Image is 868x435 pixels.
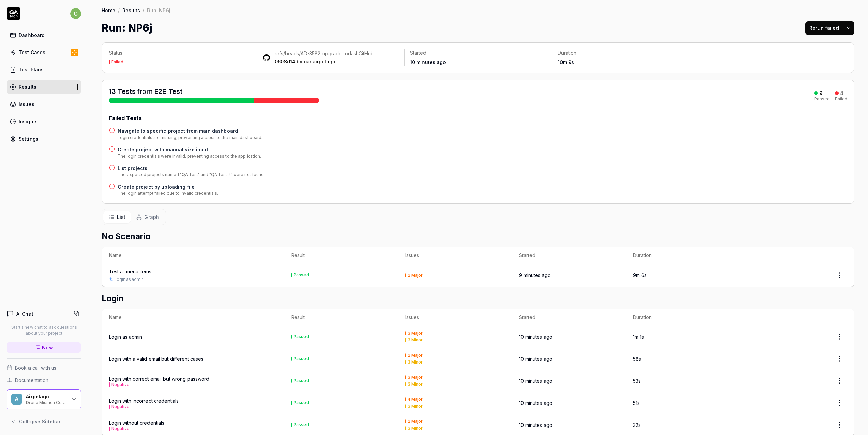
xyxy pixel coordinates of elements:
a: Login without credentialsNegative [109,419,164,431]
p: Status [109,49,251,56]
time: 10 minutes ago [519,422,552,428]
a: Insights [7,115,81,128]
a: Navigate to specific project from main dashboard [118,127,262,134]
a: refs/heads/AD-3582-upgrade-lodash [275,50,359,56]
time: 10 minutes ago [519,334,552,340]
div: Drone Mission Control [26,399,67,405]
time: 9 minutes ago [519,272,551,278]
a: Results [122,7,140,14]
button: Rerun failed [805,21,843,35]
a: Home [102,7,115,14]
div: by [275,58,374,65]
div: Passed [294,423,309,427]
div: Login credentials are missing, preventing access to the main dashboard. [118,134,262,141]
button: Negative [111,427,130,431]
div: Dashboard [19,32,45,39]
a: E2E Test [154,87,182,96]
span: List [117,213,125,221]
a: Settings [7,132,81,145]
div: GitHub [275,50,374,57]
time: 58s [633,356,641,362]
div: Run: NP6j [147,7,170,14]
div: Results [19,83,36,90]
button: Graph [131,211,164,223]
a: carlairpelago [304,59,335,64]
div: Passed [294,335,309,339]
div: 4 Major [408,397,423,401]
time: 10 minutes ago [519,356,552,362]
div: Login with incorrect credentials [109,397,179,409]
a: Test Plans [7,63,81,76]
time: 10 minutes ago [519,400,552,406]
div: Login without credentials [109,419,164,431]
div: 2 Major [408,419,423,423]
span: 13 Tests [109,87,136,96]
div: 2 Major [408,353,423,357]
div: / [143,7,144,14]
h1: Run: NP6j [102,20,152,36]
div: / [118,7,120,14]
a: Dashboard [7,28,81,42]
th: Started [512,309,626,326]
a: New [7,342,81,353]
h2: No Scenario [102,230,854,243]
div: Test Plans [19,66,44,73]
a: Create project by uploading file [118,183,218,190]
span: Collapse Sidebar [19,418,61,425]
a: Create project with manual size input [118,146,261,153]
a: Test all menu items [109,268,151,275]
a: Results [7,80,81,94]
th: Issues [398,309,512,326]
div: 3 Minor [408,426,423,430]
div: Failed Tests [109,114,847,122]
button: c [70,7,81,20]
div: The expected projects named "QA Test" and "QA Test 2" were not found. [118,172,265,178]
time: 9m 6s [633,272,647,278]
button: Collapse Sidebar [7,415,81,428]
div: Test Cases [19,49,45,56]
th: Result [284,247,398,264]
button: Negative [111,405,130,409]
h4: AI Chat [16,310,33,317]
th: Duration [626,247,740,264]
time: 32s [633,422,641,428]
span: from [137,87,153,96]
div: Insights [19,118,38,125]
th: Started [512,247,626,264]
a: Login as admin [114,276,144,283]
th: Name [102,309,284,326]
div: Passed [294,273,309,277]
time: 10m 9s [558,59,574,65]
button: Negative [111,382,130,387]
time: 51s [633,400,640,406]
div: Issues [19,101,34,108]
span: Book a call with us [15,364,56,371]
div: Passed [294,379,309,383]
div: Login with correct email but wrong password [109,375,209,387]
a: Login with incorrect credentialsNegative [109,397,179,409]
div: 9 [819,90,822,96]
a: Documentation [7,377,81,384]
a: Login as admin [109,333,142,340]
p: Duration [558,49,694,56]
div: 2 Major [408,273,423,277]
p: Start a new chat to ask questions about your project [7,324,81,336]
div: Passed [294,401,309,405]
div: Failed [111,60,123,64]
div: 3 Minor [408,382,423,386]
th: Result [284,309,398,326]
a: Login with a valid email but different cases [109,355,203,362]
button: List [103,211,131,223]
div: 3 Major [408,331,423,335]
div: Passed [814,97,830,101]
a: List projects [118,165,265,172]
h2: Login [102,292,854,305]
div: 3 Minor [408,404,423,408]
div: 3 Minor [408,338,423,342]
a: Issues [7,98,81,111]
a: Login with correct email but wrong passwordNegative [109,375,209,387]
